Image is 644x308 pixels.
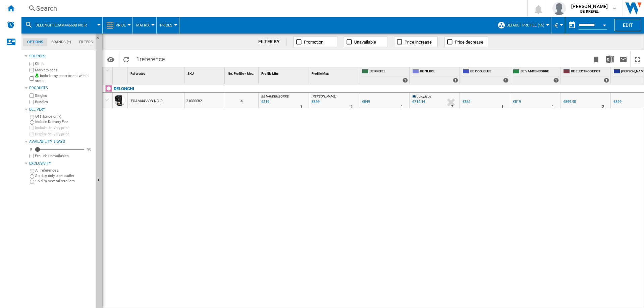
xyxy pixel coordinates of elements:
span: SKU [187,72,194,75]
div: Delivery Time : 7 days [451,104,453,110]
md-tab-item: Options [23,38,47,46]
div: No. Profile < Me Sort None [226,67,258,78]
div: Delivery [29,107,93,112]
div: 4 [225,93,258,108]
span: Profile Min [261,72,278,75]
div: €899 [612,99,622,105]
label: Sites [35,61,93,66]
label: Display delivery price [35,132,93,137]
div: Availability 5 Days [29,139,93,144]
div: €599.95 [563,100,576,104]
label: Exclude unavailables [35,153,93,159]
label: Include delivery price [35,125,93,130]
button: Promotion [293,37,337,47]
span: BE VANDENBORRE [261,95,289,98]
div: €899 [613,100,622,104]
span: BE COOLBLUE [470,69,508,75]
div: BE VANDENBORRE 1 offers sold by BE VANDENBORRE [512,67,560,84]
input: Sold by only one retailer [30,174,34,179]
label: Bundles [35,100,93,105]
div: €561 [463,100,471,104]
div: Sources [29,54,93,59]
input: Display delivery price [30,154,34,158]
span: reference [140,56,165,63]
span: Price decrease [455,40,483,45]
span: Prices [160,23,172,27]
div: 0 [28,147,34,152]
div: 1 offers sold by BE NL BOL [453,78,458,83]
div: Sort None [186,67,225,78]
div: Default profile (15) [497,17,548,34]
button: Options [104,53,117,65]
label: Sold by only one retailer [35,173,93,178]
button: Send this report by email [616,51,630,67]
label: Marketplaces [35,68,93,73]
img: excel-24x24.png [606,55,614,63]
div: Sort None [310,67,359,78]
span: Reference [130,72,145,75]
div: BE ELECTRODEPOT 1 offers sold by BE ELECTRODEPOT [562,67,610,84]
b: BE KREFEL [580,9,599,14]
div: 1 offers sold by BE COOLBLUE [503,78,508,83]
button: Default profile (15) [506,17,548,34]
div: Sort None [129,67,184,78]
div: 1 offers sold by BE KREFEL [402,78,408,83]
div: BE KREFEL 1 offers sold by BE KREFEL [361,67,409,84]
span: Matrix [136,23,150,27]
div: Delivery Time : 1 day [300,104,302,110]
img: alerts-logo.svg [7,21,15,29]
div: Sort None [226,67,258,78]
div: Prices [160,17,176,34]
md-menu: Currency [551,17,565,34]
div: Delivery Time : 1 day [401,104,403,110]
span: Promotion [304,40,323,45]
button: Hide [96,34,104,46]
div: Search [36,4,510,13]
span: Unavailable [354,40,376,45]
span: Price [116,23,126,27]
md-tab-item: Filters [75,38,97,46]
div: ECAM44660B NOIR [131,94,163,109]
button: Open calendar [598,18,610,30]
div: €849 [361,99,370,105]
div: Click to filter on that brand [114,85,134,93]
div: Profile Max Sort None [310,67,359,78]
div: Last updated : Tuesday, 2 September 2025 01:05 [311,99,320,105]
div: Last updated : Tuesday, 2 September 2025 00:12 [260,99,269,105]
button: DELONGHI ECAM44660B NOIR [36,17,94,34]
div: 1 offers sold by BE ELECTRODEPOT [604,78,609,83]
span: € [555,22,558,29]
div: 21000082 [185,93,225,108]
input: Singles [30,94,34,98]
input: Bundles [30,100,34,104]
md-slider: Availability [35,146,84,153]
div: €714.14 [411,99,425,105]
button: Price decrease [444,37,488,47]
div: Delivery Time : 1 day [501,104,503,110]
span: BE VANDENBORRE [521,69,559,75]
button: Bookmark this report [589,51,603,67]
div: SKU Sort None [186,67,225,78]
div: 1 offers sold by BE VANDENBORRE [553,78,559,83]
label: Include my assortment within stats [35,73,93,84]
span: BE KREFEL [370,69,408,75]
input: OFF (price only) [30,115,34,119]
div: €519 [513,100,521,104]
div: Delivery Time : 1 day [552,104,554,110]
span: [PERSON_NAME] [571,3,608,10]
input: Display delivery price [30,132,34,136]
button: € [555,17,561,34]
img: mysite-bg-18x18.png [35,73,39,77]
label: Singles [35,93,93,98]
div: Sort None [260,67,309,78]
button: Matrix [136,17,153,34]
label: OFF (price only) [35,114,93,119]
div: Reference Sort None [129,67,184,78]
div: Delivery Time : 2 days [351,104,353,110]
span: BE NL BOL [420,69,458,75]
div: Sort None [114,67,127,78]
button: Price [116,17,129,34]
input: Marketplaces [30,68,34,72]
button: Reload [119,51,133,67]
div: Products [29,85,93,91]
